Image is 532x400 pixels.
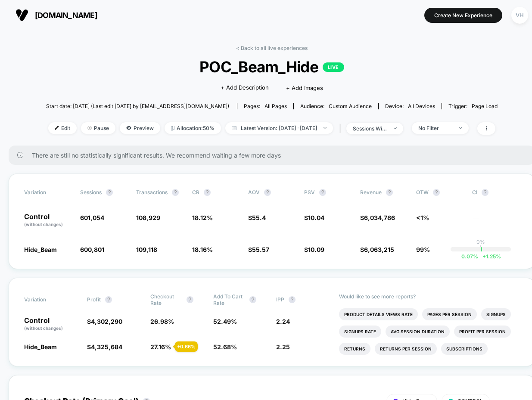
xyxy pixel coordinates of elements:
[308,246,324,253] span: 10.09
[461,253,478,260] span: 0.07 %
[394,127,397,129] img: end
[386,189,393,196] button: ?
[433,189,440,196] button: ?
[252,246,269,253] span: 55.57
[24,293,72,306] span: Variation
[24,326,63,331] span: (without changes)
[454,326,511,338] li: Profit Per Session
[378,103,442,109] span: Device:
[136,214,160,221] span: 108,929
[300,103,372,109] div: Audience:
[192,246,213,253] span: 18.16 %
[323,62,344,72] p: LIVE
[221,84,269,92] span: + Add Description
[476,239,485,245] p: 0%
[459,127,462,129] img: end
[289,296,296,303] button: ?
[213,343,237,350] span: 52.68 %
[248,214,266,221] span: $
[150,318,174,325] span: 26.98 %
[87,296,101,303] span: Profit
[16,9,28,22] img: Visually logo
[87,126,92,130] img: end
[192,189,199,195] span: CR
[276,343,290,350] span: 2.25
[304,214,324,221] span: $
[276,318,290,325] span: 2.24
[509,6,531,24] button: VH
[252,214,266,221] span: 55.4
[150,293,182,306] span: Checkout Rate
[24,317,78,332] p: Control
[441,343,488,355] li: Subscriptions
[244,103,287,109] div: Pages:
[106,189,113,196] button: ?
[353,125,387,132] div: sessions with impression
[232,126,236,130] img: calendar
[481,308,511,320] li: Signups
[472,215,520,228] span: ---
[472,103,498,109] span: Page Load
[511,7,528,24] div: VH
[81,122,115,134] span: Pause
[165,122,221,134] span: Allocation: 50%
[422,308,477,320] li: Pages Per Session
[416,189,464,196] span: OTW
[35,11,97,20] span: [DOMAIN_NAME]
[264,103,287,109] span: all pages
[337,122,346,135] span: |
[286,84,323,91] span: + Add Images
[360,214,395,221] span: $
[339,293,520,300] p: Would like to see more reports?
[339,343,370,355] li: Returns
[482,253,486,260] span: +
[120,122,160,134] span: Preview
[319,189,326,196] button: ?
[48,122,77,134] span: Edit
[248,189,260,195] span: AOV
[192,214,213,221] span: 18.12 %
[150,343,171,350] span: 27.16 %
[204,189,211,196] button: ?
[24,343,57,350] span: Hide_Beam
[172,189,179,196] button: ?
[69,58,475,76] span: POC_Beam_Hide
[472,189,520,196] span: CI
[249,296,256,303] button: ?
[276,296,284,303] span: IPP
[13,8,100,22] button: [DOMAIN_NAME]
[418,125,453,131] div: No Filter
[87,343,122,350] span: $
[87,318,122,325] span: $
[80,246,104,253] span: 600,801
[105,296,112,303] button: ?
[175,341,198,352] div: + 0.66 %
[360,189,382,195] span: Revenue
[24,189,72,196] span: Variation
[416,214,429,221] span: <1%
[304,246,324,253] span: $
[480,245,482,251] p: |
[360,246,394,253] span: $
[91,318,122,325] span: 4,302,290
[213,318,237,325] span: 52.49 %
[339,308,418,320] li: Product Details Views Rate
[304,189,315,195] span: PSV
[136,246,157,253] span: 109,118
[324,127,327,129] img: end
[225,122,333,134] span: Latest Version: [DATE] - [DATE]
[236,45,308,51] a: < Back to all live experiences
[364,246,394,253] span: 6,063,215
[55,126,59,130] img: edit
[339,326,381,338] li: Signups Rate
[80,189,102,195] span: Sessions
[386,326,450,338] li: Avg Session Duration
[416,246,430,253] span: 99%
[80,214,104,221] span: 601,054
[46,103,229,109] span: Start date: [DATE] (Last edit [DATE] by [EMAIL_ADDRESS][DOMAIN_NAME])
[248,246,269,253] span: $
[424,8,502,23] button: Create New Experience
[364,214,395,221] span: 6,034,786
[32,152,518,159] span: There are still no statistically significant results. We recommend waiting a few more days
[24,222,63,227] span: (without changes)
